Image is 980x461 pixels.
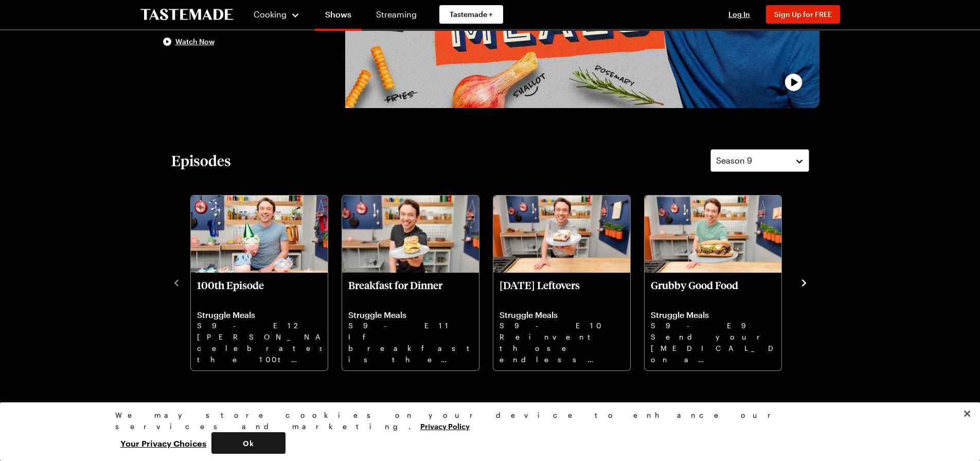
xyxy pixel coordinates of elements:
[645,196,781,370] div: Grubby Good Food
[799,276,809,288] button: navigate to next item
[766,5,840,24] button: Sign Up for FREE
[190,192,341,371] div: 1 / 12
[493,196,630,370] div: Thanksgiving Leftovers
[171,151,231,170] h2: Episodes
[115,410,856,454] div: Privacy
[191,196,328,370] div: 100th Episode
[315,2,362,31] a: Shows
[171,276,182,288] button: navigate to previous item
[197,279,322,304] p: 100th Episode
[500,279,624,364] a: Thanksgiving Leftovers
[644,192,795,371] div: 4 / 12
[710,149,809,172] button: Season 9
[348,331,473,364] p: If breakfast is the most important meal of the day, why not eat it for dinner too?
[191,196,328,273] img: 100th Episode
[774,10,832,19] span: Sign Up for FREE
[492,192,644,371] div: 3 / 12
[342,196,479,273] img: Breakfast for Dinner
[956,402,978,425] button: Close
[651,320,775,331] p: S9 - E9
[341,192,492,371] div: 2 / 12
[493,196,630,273] img: Thanksgiving Leftovers
[651,279,775,364] a: Grubby Good Food
[115,410,856,432] div: We may store cookies on your device to enhance our services and marketing.
[197,279,322,364] a: 100th Episode
[348,320,473,331] p: S9 - E11
[651,331,775,364] p: Send your [MEDICAL_DATA] on a flavorful food tour without leaving the Struggle Kitchen.
[140,9,233,21] a: To Tastemade Home Page
[651,310,775,320] p: Struggle Meals
[420,421,470,431] a: More information about your privacy, opens in a new tab
[500,279,624,304] p: [DATE] Leftovers
[115,432,211,454] button: Your Privacy Choices
[197,320,322,331] p: S9 - E12
[719,9,760,20] button: Log In
[197,310,322,320] p: Struggle Meals
[500,331,624,364] p: Reinvent those endless [DATE] leftovers with revamped dishes the family will love.
[254,9,287,19] span: Cooking
[254,2,300,27] button: Cooking
[348,279,473,364] a: Breakfast for Dinner
[348,310,473,320] p: Struggle Meals
[728,10,750,19] span: Log In
[348,279,473,304] p: Breakfast for Dinner
[342,196,479,370] div: Breakfast for Dinner
[716,154,752,167] span: Season 9
[211,432,286,454] button: Ok
[450,9,493,20] span: Tastemade +
[175,37,215,47] span: Watch Now
[651,279,775,304] p: Grubby Good Food
[500,320,624,331] p: S9 - E10
[645,196,781,273] img: Grubby Good Food
[500,310,624,320] p: Struggle Meals
[439,5,503,24] a: Tastemade +
[197,331,322,364] p: [PERSON_NAME] celebrates the 100th episode of Struggle Meals with a look back on memorable moments.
